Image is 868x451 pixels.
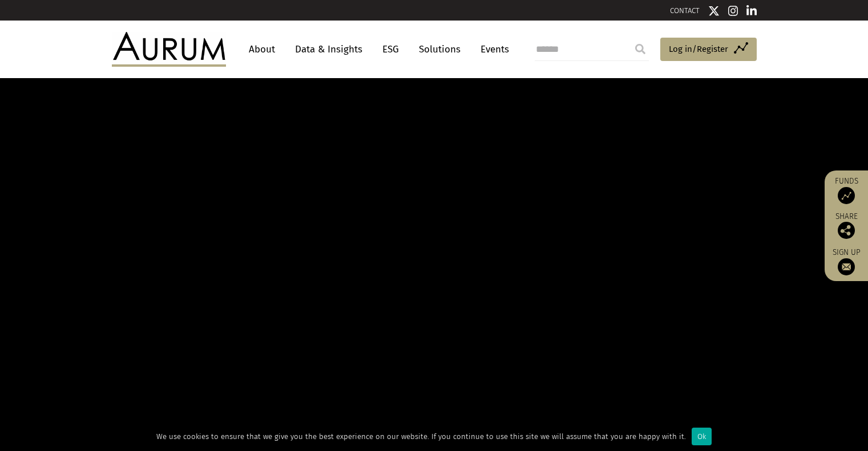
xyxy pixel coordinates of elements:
a: ESG [377,39,405,60]
img: Access Funds [838,187,855,204]
a: Funds [830,176,862,204]
img: Instagram icon [728,5,738,17]
a: Events [475,39,509,60]
img: Linkedin icon [746,5,757,17]
img: Sign up to our newsletter [838,258,855,275]
span: Log in/Register [669,42,728,56]
a: CONTACT [670,6,700,15]
a: Log in/Register [660,38,757,62]
div: Share [830,213,862,239]
img: Twitter icon [708,5,720,17]
div: Ok [692,428,712,445]
img: Share this post [838,222,855,239]
a: Sign up [830,247,862,275]
a: Data & Insights [289,39,368,60]
img: Aurum [112,32,226,66]
a: About [243,39,281,60]
input: Submit [629,38,652,60]
a: Solutions [413,39,466,60]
